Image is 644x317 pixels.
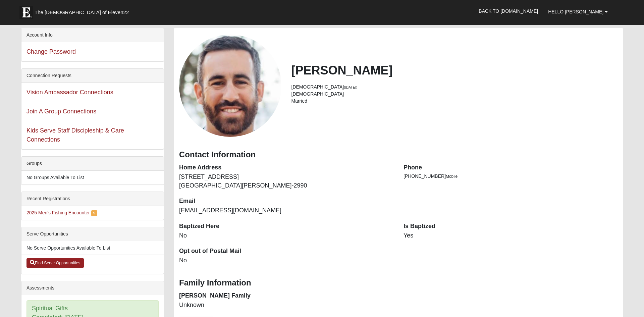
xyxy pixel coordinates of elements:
dd: Yes [404,231,618,240]
dt: Is Baptized [404,222,618,231]
div: Serve Opportunities [21,227,164,241]
a: 2025 Men's Fishing Encounter [26,210,90,215]
dd: No [179,256,393,265]
li: No Groups Available To List [21,171,164,184]
div: Account Info [21,28,164,42]
a: Join A Group Connections [26,108,96,115]
small: ([DATE]) [344,85,357,89]
li: [DEMOGRAPHIC_DATA] [291,84,618,91]
div: Recent Registrations [21,192,164,206]
dd: [EMAIL_ADDRESS][DOMAIN_NAME] [179,206,393,215]
img: Eleven22 logo [19,6,33,19]
div: Groups [21,157,164,171]
dt: Baptized Here [179,222,393,231]
span: Mobile [446,174,458,179]
h3: Contact Information [179,150,618,160]
a: Back to [DOMAIN_NAME] [474,3,543,19]
h3: Family Information [179,278,618,288]
dt: Email [179,197,393,206]
dt: Home Address [179,163,393,172]
dd: No [179,231,393,240]
div: Connection Requests [21,69,164,83]
li: Married [291,98,618,105]
h2: [PERSON_NAME] [291,63,618,77]
div: Assessments [21,281,164,295]
label: $ [91,210,97,216]
dd: [STREET_ADDRESS] [GEOGRAPHIC_DATA][PERSON_NAME]-2990 [179,173,393,190]
a: The [DEMOGRAPHIC_DATA] of Eleven22 [16,2,150,19]
a: View Fullsize Photo [179,35,281,137]
dt: [PERSON_NAME] Family [179,292,393,300]
span: Hello [PERSON_NAME] [548,9,603,14]
span: The [DEMOGRAPHIC_DATA] of Eleven22 [35,9,129,16]
li: No Serve Opportunities Available To List [21,241,164,255]
a: Vision Ambassador Connections [26,89,113,96]
a: Find Serve Opportunities [26,258,84,268]
a: Kids Serve Staff Discipleship & Care Connections [26,127,124,143]
dt: Phone [404,163,618,172]
a: Change Password [26,48,76,55]
dd: Unknown [179,301,393,310]
a: Hello [PERSON_NAME] [543,3,613,20]
li: [DEMOGRAPHIC_DATA] [291,91,618,98]
dt: Opt out of Postal Mail [179,247,393,256]
li: [PHONE_NUMBER] [404,173,618,180]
